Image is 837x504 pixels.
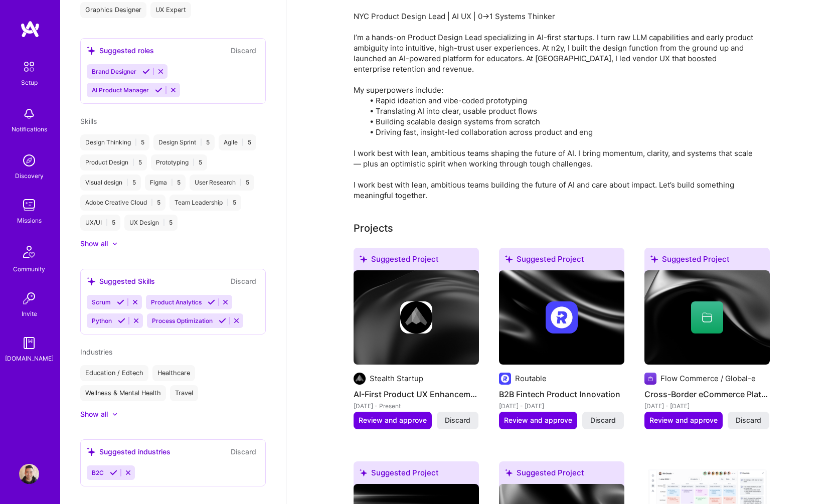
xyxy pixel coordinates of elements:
[228,275,259,287] button: Discard
[370,373,423,384] div: Stealth Startup
[354,388,479,401] h4: AI-First Product UX Enhancement
[87,277,95,285] i: icon SuggestedTeams
[131,298,139,306] i: Reject
[124,215,178,231] div: UX Design 5
[20,20,40,38] img: logo
[354,221,393,236] div: Projects
[354,401,479,411] div: [DATE] - Present
[17,240,41,264] img: Community
[80,409,108,419] div: Show all
[110,469,117,476] i: Accept
[19,333,39,353] img: guide book
[499,270,624,365] img: cover
[17,464,42,484] a: User Avatar
[644,401,770,411] div: [DATE] - [DATE]
[504,415,572,425] span: Review and approve
[499,401,624,411] div: [DATE] - [DATE]
[163,219,165,227] span: |
[150,2,191,18] div: UX Expert
[499,412,577,429] button: Review and approve
[359,415,427,425] span: Review and approve
[644,248,770,274] div: Suggested Project
[736,415,761,425] span: Discard
[354,270,479,365] img: cover
[170,86,177,94] i: Reject
[190,175,254,191] div: User Research 5
[499,373,511,385] img: Company logo
[142,68,150,75] i: Accept
[728,412,769,429] button: Discard
[354,373,366,385] img: Company logo
[80,348,112,356] span: Industries
[152,317,213,324] span: Process Optimization
[354,461,479,488] div: Suggested Project
[445,415,470,425] span: Discard
[151,199,153,207] span: |
[92,317,112,324] span: Python
[151,154,207,171] div: Prototyping 5
[644,412,723,429] button: Review and approve
[233,317,240,324] i: Reject
[80,134,149,150] div: Design Thinking 5
[644,388,770,401] h4: Cross-Border eCommerce Platform Modernization
[87,45,154,56] div: Suggested roles
[546,301,578,333] img: Company logo
[515,373,547,384] div: Routable
[155,86,162,94] i: Accept
[117,298,124,306] i: Accept
[650,255,658,263] i: icon SuggestedTeams
[153,134,215,150] div: Design Sprint 5
[644,373,656,385] img: Company logo
[132,158,134,166] span: |
[80,154,147,171] div: Product Design 5
[360,255,367,263] i: icon SuggestedTeams
[92,86,149,94] span: AI Product Manager
[92,298,111,306] span: Scrum
[227,199,229,207] span: |
[118,317,125,324] i: Accept
[80,385,166,401] div: Wellness & Mental Health
[505,469,513,476] i: icon SuggestedTeams
[499,248,624,274] div: Suggested Project
[505,255,513,263] i: icon SuggestedTeams
[151,298,202,306] span: Product Analytics
[152,365,195,381] div: Healthcare
[649,415,718,425] span: Review and approve
[354,248,479,274] div: Suggested Project
[499,461,624,488] div: Suggested Project
[87,276,155,286] div: Suggested Skills
[80,239,108,249] div: Show all
[19,464,39,484] img: User Avatar
[157,68,164,75] i: Reject
[12,124,47,134] div: Notifications
[13,264,45,274] div: Community
[106,219,108,227] span: |
[19,195,39,215] img: teamwork
[126,179,128,187] span: |
[19,150,39,171] img: discovery
[228,446,259,457] button: Discard
[92,68,136,75] span: Brand Designer
[219,134,256,150] div: Agile 5
[171,179,173,187] span: |
[590,415,616,425] span: Discard
[200,138,202,146] span: |
[19,104,39,124] img: bell
[80,2,146,18] div: Graphics Designer
[360,469,367,476] i: icon SuggestedTeams
[80,175,141,191] div: Visual design 5
[87,447,95,456] i: icon SuggestedTeams
[21,77,38,88] div: Setup
[219,317,226,324] i: Accept
[80,215,120,231] div: UX/UI 5
[19,56,40,77] img: setup
[87,46,95,55] i: icon SuggestedTeams
[124,469,132,476] i: Reject
[19,288,39,308] img: Invite
[17,215,42,226] div: Missions
[80,117,97,125] span: Skills
[644,270,770,365] img: cover
[132,317,140,324] i: Reject
[80,195,165,211] div: Adobe Creative Cloud 5
[242,138,244,146] span: |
